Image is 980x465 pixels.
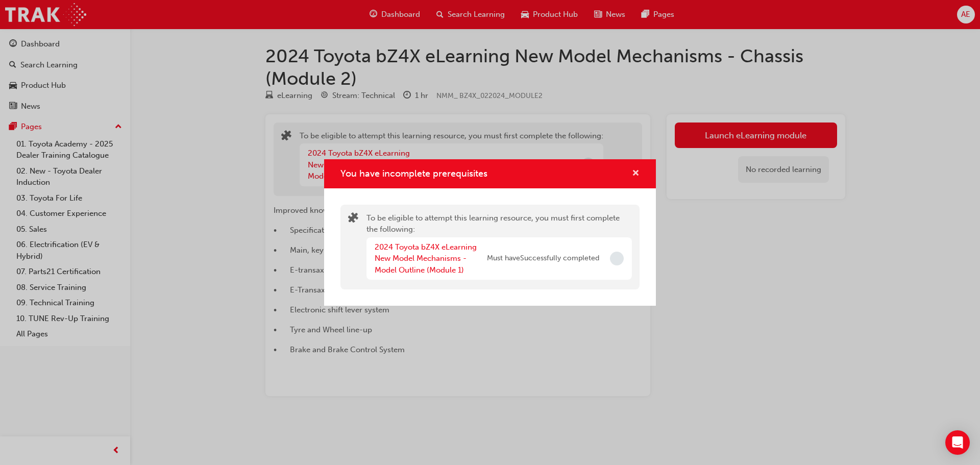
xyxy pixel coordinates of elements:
[366,212,632,282] div: To be eligible to attempt this learning resource, you must first complete the following:
[348,213,358,225] span: puzzle-icon
[487,253,599,264] span: Must have Successfully completed
[632,169,640,179] span: cross-icon
[324,159,656,306] div: You have incomplete prerequisites
[610,252,624,265] span: Incomplete
[340,168,487,179] span: You have incomplete prerequisites
[945,430,970,455] div: Open Intercom Messenger
[632,167,640,180] button: cross-icon
[375,242,477,275] a: 2024 Toyota bZ4X eLearning New Model Mechanisms - Model Outline (Module 1)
